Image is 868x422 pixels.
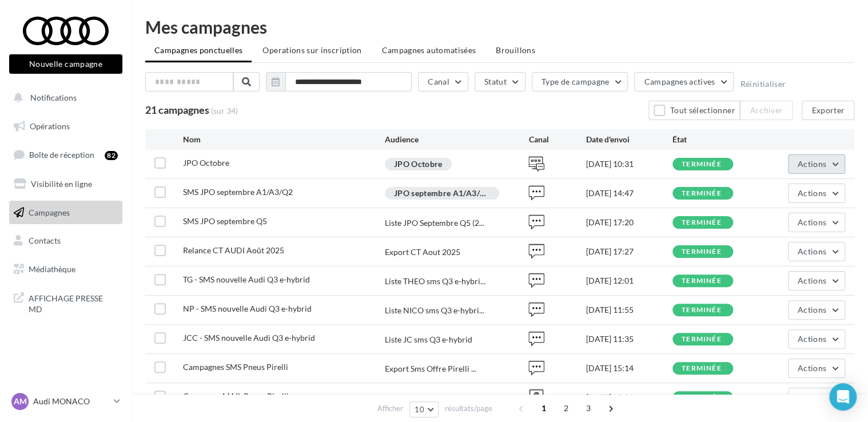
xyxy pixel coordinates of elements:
span: Operations sur inscription [262,45,361,55]
div: terminée [682,336,722,343]
div: Liste JC sms Q3 e-hybrid [385,334,472,345]
span: Liste NICO sms Q3 e-hybri... [385,305,484,316]
button: Actions [788,271,845,290]
span: 3 [579,399,598,417]
button: 10 [409,401,439,417]
span: Campagne MAIL Pneus Pirelli [183,391,289,401]
button: Archiver [740,101,793,120]
a: AM Audi MONACO [9,391,122,412]
button: Actions [788,242,845,261]
div: [DATE] 12:01 [586,275,672,286]
span: 10 [415,405,424,414]
span: Actions [798,188,826,198]
span: Actions [798,334,826,344]
span: Contacts [29,236,61,245]
div: JPO Octobre [385,158,452,170]
span: JCC - SMS nouvelle Audi Q3 e-hybrid [183,333,315,343]
span: 2 [557,399,575,417]
div: [DATE] 11:55 [586,304,672,316]
div: terminée [682,161,722,168]
p: Audi MONACO [33,396,109,407]
span: Actions [798,276,826,285]
div: terminée [682,306,722,314]
div: terminée [682,365,722,372]
a: AFFICHAGE PRESSE MD [7,286,125,320]
span: Campagnes automatisées [381,45,476,55]
span: Actions [798,305,826,314]
div: Audience [385,134,529,145]
button: Tout sélectionner [648,101,740,120]
span: Liste THEO sms Q3 e-hybri... [385,276,485,287]
div: JPO septembre A1/A3/Q2 SMS [385,187,499,200]
button: Actions [788,184,845,203]
span: Export EMAIL offre Pirell... [385,392,480,404]
button: Canal [418,72,468,91]
div: [DATE] 10:31 [586,158,672,170]
span: Actions [798,217,826,227]
a: Boîte de réception82 [7,142,125,167]
span: Relance CT AUDI Août 2025 [183,245,284,255]
span: Boîte de réception [29,150,94,160]
button: Notifications [7,86,120,110]
a: Médiathèque [7,257,125,281]
span: Campagnes SMS Pneus Pirelli [183,362,288,372]
button: Actions [788,359,845,378]
span: JPO Octobre [183,158,229,168]
div: Mes campagnes [145,18,854,35]
span: TG - SMS nouvelle Audi Q3 e-hybrid [183,274,310,284]
div: [DATE] 17:27 [586,246,672,257]
button: Actions [788,213,845,232]
span: SMS JPO septembre Q5 [183,216,267,226]
div: État [672,134,759,145]
span: 1 [535,399,553,417]
span: SMS JPO septembre A1/A3/Q2 [183,187,293,197]
span: Export Sms Offre Pirelli ... [385,363,476,375]
div: [DATE] 15:14 [586,363,672,374]
div: [DATE] 17:20 [586,217,672,228]
div: [DATE] 11:35 [586,333,672,345]
span: Afficher [377,403,403,414]
div: 82 [105,151,118,160]
span: résultats/page [445,403,492,414]
button: Nouvelle campagne [9,54,122,74]
button: Actions [788,154,845,174]
div: Export CT Aout 2025 [385,246,460,258]
div: terminée [682,219,722,226]
a: Contacts [7,229,125,253]
div: terminée [682,190,722,197]
span: NP - SMS nouvelle Audi Q3 e-hybrid [183,304,312,313]
span: Brouillons [496,45,535,55]
button: Statut [475,72,525,91]
button: Réinitialiser [740,79,786,89]
span: Actions [798,246,826,256]
span: AM [14,396,27,407]
span: Actions [798,392,826,402]
span: Actions [798,363,826,373]
div: [DATE] 14:47 [586,188,672,199]
a: Visibilité en ligne [7,172,125,196]
div: Date d'envoi [586,134,672,145]
button: Actions [788,388,845,407]
span: AFFICHAGE PRESSE MD [29,290,118,315]
span: Campagnes actives [644,77,715,86]
span: Liste JPO Septembre Q5 (2... [385,217,484,229]
button: Actions [788,300,845,320]
button: Exporter [802,101,854,120]
button: Actions [788,329,845,349]
span: 21 campagnes [145,103,209,116]
span: Visibilité en ligne [31,179,92,189]
span: Médiathèque [29,264,75,274]
span: Notifications [30,93,77,102]
span: (sur 34) [211,105,238,117]
div: Nom [183,134,384,145]
a: Opérations [7,114,125,138]
button: Campagnes actives [634,72,734,91]
span: Opérations [30,121,70,131]
a: Campagnes [7,201,125,225]
div: Open Intercom Messenger [829,383,857,411]
div: terminée [682,277,722,285]
div: Canal [528,134,586,145]
button: Type de campagne [532,72,628,91]
div: terminée [682,248,722,256]
span: Actions [798,159,826,169]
